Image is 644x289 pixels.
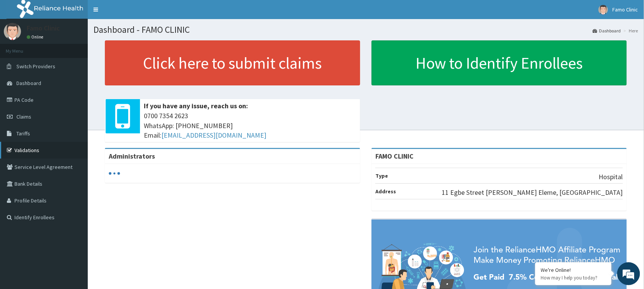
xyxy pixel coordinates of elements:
p: Hospital [599,172,623,182]
span: Switch Providers [16,63,55,70]
div: Minimize live chat window [125,4,143,22]
img: User Image [4,23,21,40]
b: If you have any issue, reach us on: [144,101,248,110]
span: Dashboard [16,80,41,87]
a: How to Identify Enrollees [372,40,627,85]
h1: Dashboard - FAMO CLINIC [93,25,638,35]
p: How may I help you today? [541,275,606,281]
span: Claims [16,113,31,120]
svg: audio-loading [109,168,120,179]
p: Famo Clinic [27,25,60,32]
div: We're Online! [541,267,606,273]
li: Here [622,27,638,34]
a: Online [27,34,45,40]
b: Administrators [109,152,155,161]
b: Address [375,188,396,195]
div: Chat with us now [40,43,128,53]
p: 11 Egbe Street [PERSON_NAME] Eleme, [GEOGRAPHIC_DATA] [442,188,623,197]
span: Famo Clinic [613,6,638,13]
textarea: Type your message and hit 'Enter' [4,208,145,235]
span: We're online! [44,96,105,173]
strong: FAMO CLINIC [375,152,414,161]
span: 0700 7354 2623 WhatsApp: [PHONE_NUMBER] Email: [144,111,356,140]
span: Tariffs [16,130,30,137]
b: Type [375,172,388,179]
a: Click here to submit claims [105,40,360,85]
a: [EMAIL_ADDRESS][DOMAIN_NAME] [161,131,266,140]
img: d_794563401_company_1708531726252_794563401 [14,38,31,57]
img: User Image [599,5,608,14]
a: Dashboard [593,27,621,34]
